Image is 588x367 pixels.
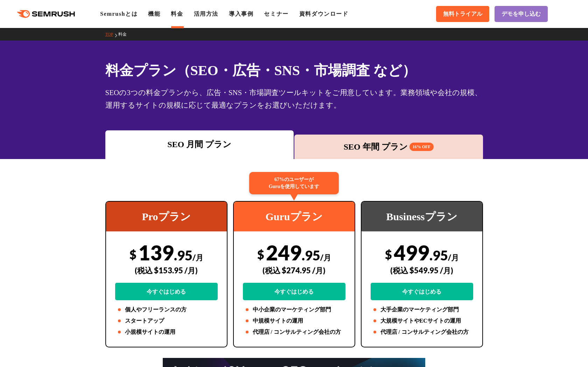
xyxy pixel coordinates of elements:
span: $ [257,247,264,261]
a: Semrushとは [100,11,138,17]
li: 小規模サイトの運用 [115,328,218,336]
li: 代理店 / コンサルティング会社の方 [371,328,473,336]
span: /月 [448,253,459,262]
a: 今すぐはじめる [243,283,345,300]
a: 機能 [148,11,160,17]
span: デモを申し込む [502,10,541,18]
div: SEOの3つの料金プランから、広告・SNS・市場調査ツールキットをご用意しています。業務領域や会社の規模、運用するサイトの規模に応じて最適なプランをお選びいただけます。 [105,86,483,111]
span: .95 [429,247,448,263]
div: Guruプラン [234,202,355,231]
div: 249 [243,240,345,300]
div: Proプラン [106,202,227,231]
span: $ [385,247,392,261]
span: /月 [192,253,203,262]
span: /月 [320,253,331,262]
h1: 料金プラン（SEO・広告・SNS・市場調査 など） [105,60,483,81]
a: 今すぐはじめる [371,283,473,300]
div: SEO 年間 プラン [298,141,479,153]
a: 料金 [171,11,183,17]
a: TOP [105,32,118,37]
div: 499 [371,240,473,300]
div: (税込 $274.95 /月) [243,258,345,283]
a: 今すぐはじめる [115,283,218,300]
div: (税込 $153.95 /月) [115,258,218,283]
span: .95 [302,247,320,263]
li: 個人やフリーランスの方 [115,305,218,314]
a: 無料トライアル [436,6,489,22]
a: 活用方法 [194,11,218,17]
a: セミナー [264,11,288,17]
a: 料金 [118,32,132,37]
a: デモを申し込む [495,6,548,22]
li: スタートアップ [115,317,218,325]
span: .95 [174,247,192,263]
div: 139 [115,240,218,300]
li: 中小企業のマーケティング部門 [243,305,345,314]
a: 資料ダウンロード [299,11,349,17]
li: 代理店 / コンサルティング会社の方 [243,328,345,336]
li: 中規模サイトの運用 [243,317,345,325]
div: 67%のユーザーが Guruを使用しています [249,172,339,194]
div: SEO 月間 プラン [109,138,290,151]
span: 無料トライアル [443,10,482,18]
span: $ [129,247,136,261]
li: 大規模サイトやECサイトの運用 [371,317,473,325]
div: (税込 $549.95 /月) [371,258,473,283]
li: 大手企業のマーケティング部門 [371,305,473,314]
span: 16% OFF [409,143,434,151]
a: 導入事例 [229,11,253,17]
div: Businessプラン [362,202,482,231]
